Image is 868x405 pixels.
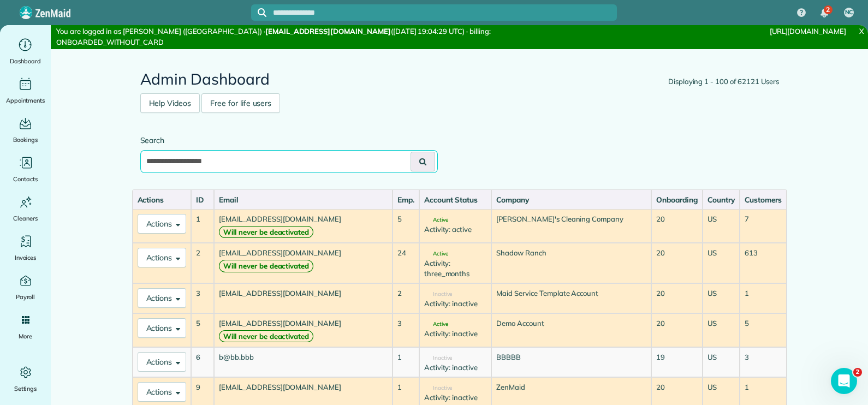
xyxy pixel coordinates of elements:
[138,194,187,205] div: Actions
[219,194,388,205] div: Email
[651,209,703,243] td: 20
[424,329,487,339] div: Activity: inactive
[138,288,187,308] button: Actions
[424,217,448,223] span: Active
[4,272,46,302] a: Payroll
[393,283,419,313] td: 2
[703,313,740,347] td: US
[424,251,448,257] span: Active
[855,25,868,38] a: X
[656,194,698,205] div: Onboarding
[424,299,487,309] div: Activity: inactive
[4,75,46,106] a: Appointments
[496,194,646,205] div: Company
[424,355,453,361] span: Inactive
[393,313,419,347] td: 3
[393,243,419,283] td: 24
[219,330,313,343] strong: Will never be deactivated
[397,194,414,205] div: Emp.
[491,283,651,313] td: Maid Service Template Account
[740,283,787,313] td: 1
[4,364,46,394] a: Settings
[4,154,46,184] a: Contacts
[703,209,740,243] td: US
[393,209,419,243] td: 5
[191,283,214,313] td: 3
[740,209,787,243] td: 7
[138,318,187,338] button: Actions
[191,243,214,283] td: 2
[219,226,313,239] strong: Will never be deactivated
[826,5,830,14] span: 2
[651,283,703,313] td: 20
[845,8,853,17] span: NC
[831,368,857,394] iframe: Intercom live chat
[424,362,487,373] div: Activity: inactive
[13,174,38,184] span: Contacts
[14,383,37,394] span: Settings
[740,243,787,283] td: 613
[10,56,41,67] span: Dashboard
[393,347,419,377] td: 1
[491,243,651,283] td: Shadow Ranch
[424,291,453,297] span: Inactive
[424,194,487,205] div: Account Status
[13,134,38,145] span: Bookings
[140,71,779,88] h2: Admin Dashboard
[651,347,703,377] td: 19
[740,313,787,347] td: 5
[6,95,45,106] span: Appointments
[140,93,200,113] a: Help Videos
[191,209,214,243] td: 1
[138,352,187,372] button: Actions
[708,194,735,205] div: Country
[4,233,46,263] a: Invoices
[703,283,740,313] td: US
[491,209,651,243] td: [PERSON_NAME]'s Cleaning Company
[214,347,393,377] td: b@bb.bbb
[251,8,266,17] button: Focus search
[19,331,32,342] span: More
[424,385,453,391] span: Inactive
[138,248,187,267] button: Actions
[424,258,487,278] div: Activity: three_months
[853,368,862,377] span: 2
[703,347,740,377] td: US
[51,25,582,49] div: You are logged in as [PERSON_NAME] ([GEOGRAPHIC_DATA]) · ([DATE] 19:04:29 UTC) · billing: ONBOARD...
[214,209,393,243] td: [EMAIL_ADDRESS][DOMAIN_NAME]
[491,347,651,377] td: BBBBB
[4,115,46,145] a: Bookings
[740,347,787,377] td: 3
[196,194,209,205] div: ID
[140,135,438,146] label: Search
[4,36,46,67] a: Dashboard
[16,291,35,302] span: Payroll
[214,313,393,347] td: [EMAIL_ADDRESS][DOMAIN_NAME]
[201,93,280,113] a: Free for life users
[13,213,38,224] span: Cleaners
[424,321,448,327] span: Active
[651,243,703,283] td: 20
[813,1,836,25] div: 2 unread notifications
[651,313,703,347] td: 20
[491,313,651,347] td: Demo Account
[265,27,391,35] strong: [EMAIL_ADDRESS][DOMAIN_NAME]
[745,194,782,205] div: Customers
[424,392,487,403] div: Activity: inactive
[138,214,187,234] button: Actions
[191,313,214,347] td: 5
[214,243,393,283] td: [EMAIL_ADDRESS][DOMAIN_NAME]
[703,243,740,283] td: US
[4,193,46,224] a: Cleaners
[258,8,266,17] svg: Focus search
[15,252,37,263] span: Invoices
[138,382,187,402] button: Actions
[770,27,846,35] a: [URL][DOMAIN_NAME]
[668,76,779,87] div: Displaying 1 - 100 of 62121 Users
[219,260,313,272] strong: Will never be deactivated
[424,224,487,235] div: Activity: active
[191,347,214,377] td: 6
[214,283,393,313] td: [EMAIL_ADDRESS][DOMAIN_NAME]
